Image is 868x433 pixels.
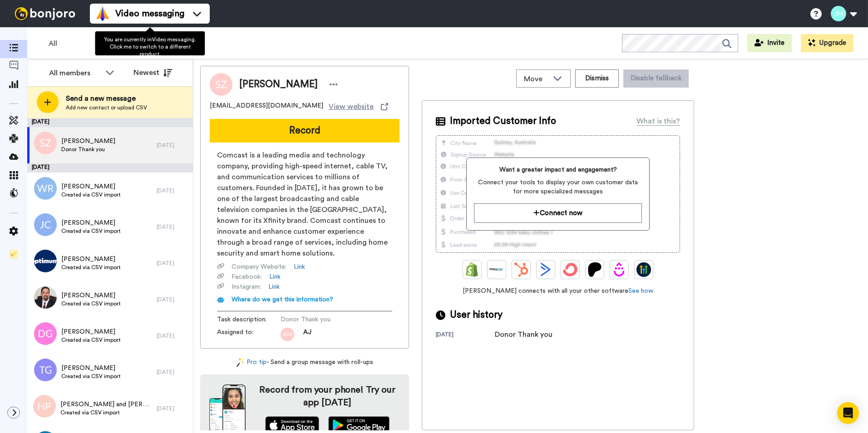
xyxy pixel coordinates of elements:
[61,373,121,380] span: Created via CSV import
[281,315,367,324] span: Donor Thank you
[474,178,641,196] span: Connect your tools to display your own customer data for more specialized messages
[34,132,57,154] img: sz.png
[436,331,495,340] div: [DATE]
[34,322,57,345] img: dg.png
[61,182,121,191] span: [PERSON_NAME]
[61,255,121,264] span: [PERSON_NAME]
[34,286,57,309] img: fabf3b25-2d65-4f35-a6d0-4d9dc13b60f0.jpg
[232,282,261,291] span: Instagram :
[268,282,280,291] a: Link
[563,262,577,277] img: ConvertKit
[303,328,311,341] span: AJ
[210,73,232,96] img: Image of Susan Zavodny
[66,104,147,111] span: Add new contact or upload CSV
[232,262,286,271] span: Company Website :
[34,359,57,381] img: tg.png
[157,260,188,267] div: [DATE]
[157,296,188,303] div: [DATE]
[157,369,188,376] div: [DATE]
[587,262,602,277] img: Patreon
[60,409,152,416] span: Created via CSV import
[34,213,57,236] img: jc.png
[61,264,121,271] span: Created via CSV import
[217,328,281,341] span: Assigned to:
[329,101,388,112] a: View website
[60,400,152,409] span: [PERSON_NAME] and [PERSON_NAME] [PERSON_NAME]
[61,137,115,146] span: [PERSON_NAME]
[514,262,528,277] img: Hubspot
[450,114,556,128] span: Imported Customer Info
[157,223,188,231] div: [DATE]
[61,227,121,235] span: Created via CSV import
[95,6,110,21] img: vm-color.svg
[127,64,179,82] button: Newest
[104,37,196,57] span: You are currently in Video messaging . Click me to switch to a different product.
[575,69,619,88] button: Dismiss
[49,68,101,79] div: All members
[628,288,653,294] a: See how
[61,364,121,373] span: [PERSON_NAME]
[157,332,188,340] div: [DATE]
[157,187,188,194] div: [DATE]
[34,250,57,272] img: 5a583ca1-fabf-4498-844a-672d4bf713a9.png
[450,308,503,322] span: User history
[837,402,859,424] div: Open Intercom Messenger
[636,116,680,127] div: What is this?
[210,119,399,143] button: Record
[636,262,651,277] img: GoHighLevel
[524,74,548,84] span: Move
[34,177,57,200] img: wr.png
[200,358,409,367] div: - Send a group message with roll-ups
[474,165,641,174] span: Want a greater impact and engagement?
[623,69,689,88] button: Disable fallback
[49,38,109,49] span: All
[66,93,147,104] span: Send a new message
[61,218,121,227] span: [PERSON_NAME]
[281,328,294,341] img: am.png
[61,291,121,300] span: [PERSON_NAME]
[27,118,193,127] div: [DATE]
[61,191,121,198] span: Created via CSV import
[538,262,553,277] img: ActiveCampaign
[217,315,281,324] span: Task description :
[294,262,305,271] a: Link
[232,296,333,303] span: Where do we get this information?
[489,262,504,277] img: Ontraport
[9,250,18,259] img: Checklist.svg
[115,7,184,20] span: Video messaging
[27,163,193,172] div: [DATE]
[232,272,262,281] span: Facebook :
[465,262,479,277] img: Shopify
[33,395,56,418] img: hp.png
[157,405,188,412] div: [DATE]
[61,327,121,336] span: [PERSON_NAME]
[801,34,853,52] button: Upgrade
[61,300,121,307] span: Created via CSV import
[210,101,323,112] span: [EMAIL_ADDRESS][DOMAIN_NAME]
[747,34,792,52] button: Invite
[436,286,680,295] span: [PERSON_NAME] connects with all your other software
[329,101,374,112] span: View website
[239,78,318,91] span: [PERSON_NAME]
[217,150,392,259] span: Comcast is a leading media and technology company, providing high-speed internet, cable TV, and c...
[157,142,188,149] div: [DATE]
[495,329,552,340] div: Donor Thank you
[61,146,115,153] span: Donor Thank you
[612,262,626,277] img: Drip
[237,358,245,367] img: magic-wand.svg
[61,336,121,344] span: Created via CSV import
[237,358,266,367] a: Pro tip
[474,203,641,223] button: Connect now
[255,384,400,409] h4: Record from your phone! Try our app [DATE]
[11,7,79,20] img: bj-logo-header-white.svg
[269,272,281,281] a: Link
